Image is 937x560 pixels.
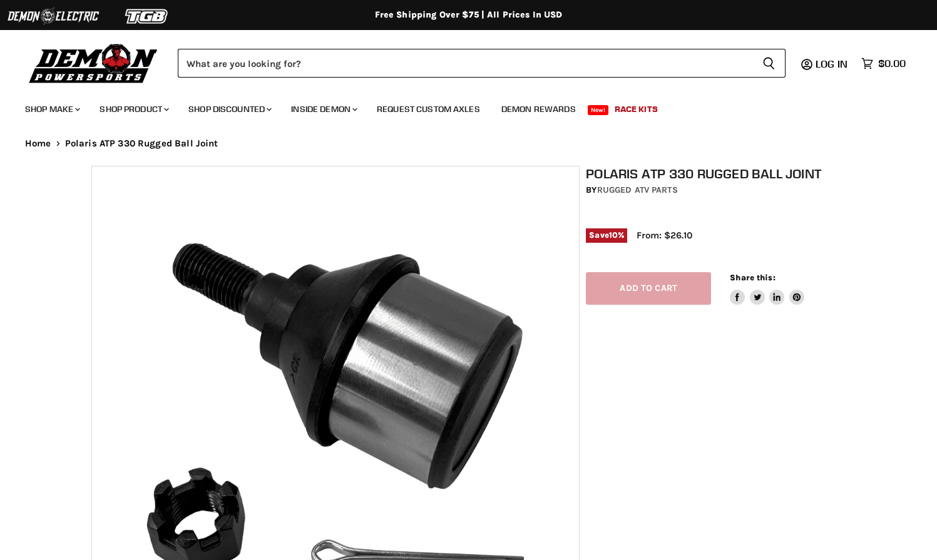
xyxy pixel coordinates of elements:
[178,49,786,78] form: Product
[586,183,852,197] div: by
[367,96,489,122] a: Request Custom Axles
[816,58,847,70] span: Log in
[586,228,627,242] span: Save %
[25,41,162,85] img: Demon Powersports
[16,91,903,122] ul: Main menu
[586,166,852,181] h1: Polaris ATP 330 Rugged Ball Joint
[100,4,194,28] img: TGB Logo 2
[637,230,692,241] span: From: $26.10
[6,4,100,28] img: Demon Electric Logo 2
[178,49,752,78] input: Search
[65,138,218,149] span: Polaris ATP 330 Rugged Ball Joint
[752,49,786,78] button: Search
[25,138,51,149] a: Home
[730,272,804,305] aside: Share this:
[90,96,177,122] a: Shop Product
[588,105,609,115] span: New!
[282,96,365,122] a: Inside Demon
[609,230,618,240] span: 10
[597,185,678,195] a: Rugged ATV Parts
[492,96,585,122] a: Demon Rewards
[878,58,906,69] span: $0.00
[605,96,667,122] a: Race Kits
[730,273,775,282] span: Share this:
[855,54,912,73] a: $0.00
[179,96,279,122] a: Shop Discounted
[16,96,88,122] a: Shop Make
[810,58,855,69] a: Log in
